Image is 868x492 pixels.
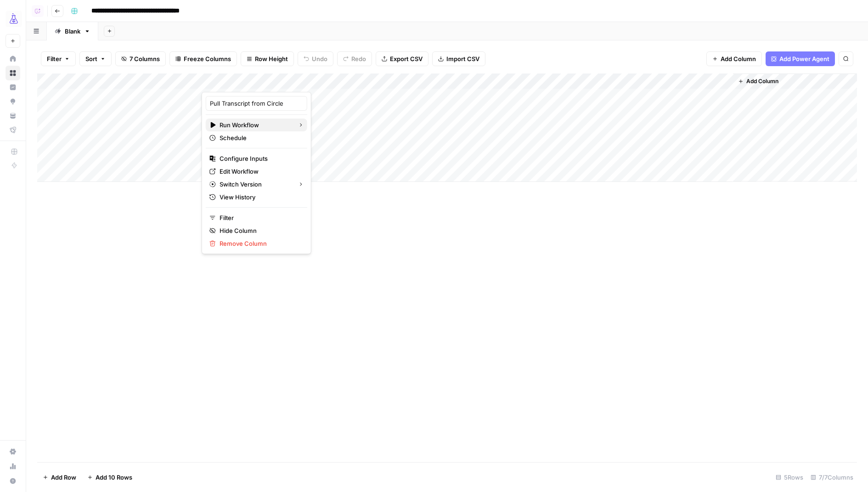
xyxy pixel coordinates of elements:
[6,11,22,27] img: AirOps Growth Logo
[772,470,807,485] div: 5 Rows
[241,51,294,66] button: Row Height
[220,133,300,142] span: Schedule
[96,473,132,482] span: Add 10 Rows
[47,54,62,63] span: Filter
[51,473,76,482] span: Add Row
[6,108,20,123] a: Your Data
[47,22,98,40] a: Blank
[6,459,20,474] a: Usage
[351,54,366,63] span: Redo
[220,120,291,130] span: Run Workflow
[734,75,782,87] button: Add Column
[169,51,237,66] button: Freeze Columns
[37,470,82,485] button: Add Row
[432,51,485,66] button: Import CSV
[41,51,76,66] button: Filter
[6,7,20,30] button: Workspace: AirOps Growth
[220,167,300,176] span: Edit Workflow
[220,192,300,202] span: View History
[82,470,138,485] button: Add 10 Rows
[807,470,857,485] div: 7/7 Columns
[6,94,20,109] a: Opportunities
[6,51,20,66] a: Home
[220,154,300,163] span: Configure Inputs
[184,54,231,63] span: Freeze Columns
[446,54,479,63] span: Import CSV
[115,51,166,66] button: 7 Columns
[6,66,20,80] a: Browse
[220,213,300,222] span: Filter
[255,54,288,63] span: Row Height
[79,51,112,66] button: Sort
[220,239,300,248] span: Remove Column
[130,54,160,63] span: 7 Columns
[779,54,829,63] span: Add Power Agent
[6,80,20,95] a: Insights
[706,51,762,66] button: Add Column
[65,27,80,36] div: Blank
[220,226,300,235] span: Hide Column
[6,474,20,488] button: Help + Support
[85,54,97,63] span: Sort
[312,54,327,63] span: Undo
[766,51,835,66] button: Add Power Agent
[298,51,333,66] button: Undo
[220,180,291,189] span: Switch Version
[376,51,428,66] button: Export CSV
[6,123,20,137] a: Flightpath
[337,51,372,66] button: Redo
[721,54,756,63] span: Add Column
[746,77,778,85] span: Add Column
[6,444,20,459] a: Settings
[390,54,423,63] span: Export CSV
